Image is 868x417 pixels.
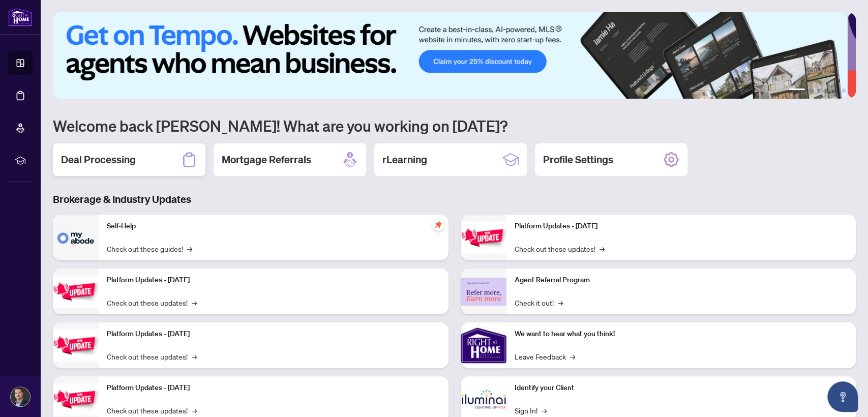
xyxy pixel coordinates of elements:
[61,153,136,167] h2: Deal Processing
[515,405,547,416] a: Sign In!→
[53,383,99,415] img: Platform Updates - July 8, 2025
[515,221,848,232] p: Platform Updates - [DATE]
[107,351,197,362] a: Check out these updates!→
[107,243,192,254] a: Check out these guides!→
[515,297,563,308] a: Check it out!→
[382,153,427,167] h2: rLearning
[515,275,848,286] p: Agent Referral Program
[432,219,444,231] span: pushpin
[192,297,197,308] span: →
[558,297,563,308] span: →
[515,351,575,362] a: Leave Feedback→
[107,382,440,394] p: Platform Updates - [DATE]
[515,329,848,340] p: We want to hear what you think!
[11,387,30,406] img: Profile Icon
[825,88,829,93] button: 4
[53,192,856,206] h3: Brokerage & Industry Updates
[827,381,858,412] button: Open asap
[542,405,547,416] span: →
[107,275,440,286] p: Platform Updates - [DATE]
[833,88,837,93] button: 5
[107,405,197,416] a: Check out these updates!→
[789,88,805,93] button: 1
[543,153,613,167] h2: Profile Settings
[53,215,99,260] img: Self-Help
[600,243,605,254] span: →
[192,405,197,416] span: →
[107,297,197,308] a: Check out these updates!→
[515,243,605,254] a: Check out these updates!→
[515,382,848,394] p: Identify your Client
[107,221,440,232] p: Self-Help
[192,351,197,362] span: →
[842,88,846,93] button: 6
[107,329,440,340] p: Platform Updates - [DATE]
[461,322,506,368] img: We want to hear what you think!
[461,222,506,254] img: Platform Updates - June 23, 2025
[817,88,821,93] button: 3
[187,243,192,254] span: →
[8,8,33,26] img: logo
[222,153,311,167] h2: Mortgage Referrals
[809,88,813,93] button: 2
[53,12,847,99] img: Slide 0
[53,330,99,362] img: Platform Updates - July 21, 2025
[570,351,575,362] span: →
[461,278,506,306] img: Agent Referral Program
[53,116,856,135] h1: Welcome back [PERSON_NAME]! What are you working on [DATE]?
[53,276,99,308] img: Platform Updates - September 16, 2025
